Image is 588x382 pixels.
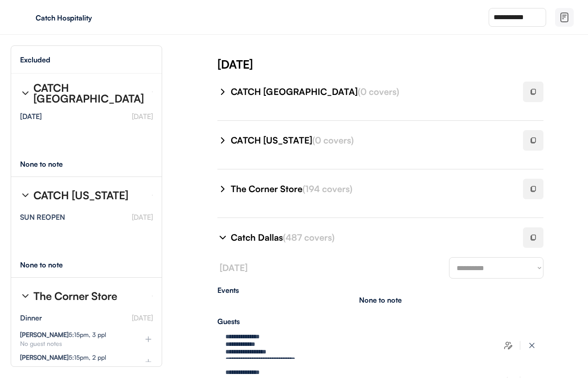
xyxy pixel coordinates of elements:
font: [DATE] [132,313,153,322]
div: [DATE] [217,56,588,72]
div: Excluded [20,56,50,63]
div: [DATE] [20,113,42,120]
div: None to note [20,261,79,268]
div: None to note [359,296,402,304]
img: chevron-right%20%281%29.svg [217,86,228,97]
div: CATCH [US_STATE] [33,190,128,201]
img: chevron-right%20%281%29.svg [217,232,228,243]
font: [DATE] [132,112,153,121]
img: yH5BAEAAAAALAAAAAABAAEAAAIBRAA7 [18,10,32,25]
font: [DATE] [220,262,248,273]
img: plus%20%281%29.svg [144,335,153,344]
img: users-edit.svg [504,341,513,350]
div: CATCH [GEOGRAPHIC_DATA] [231,86,512,98]
img: chevron-right%20%281%29.svg [20,291,31,301]
div: The Corner Store [231,183,512,195]
img: chevron-right%20%281%29.svg [20,190,31,201]
div: None to note [20,160,79,168]
div: Catch Hospitality [36,14,148,21]
img: chevron-right%20%281%29.svg [217,184,228,194]
font: (0 covers) [358,86,399,97]
div: Dinner [20,314,42,321]
img: x-close%20%283%29.svg [527,341,536,350]
div: SUN REOPEN [20,214,65,221]
font: (487 covers) [283,232,335,243]
div: CATCH [US_STATE] [231,134,512,147]
img: plus%20%281%29.svg [144,357,153,366]
div: No guest notes [20,341,130,347]
div: Events [217,287,543,294]
div: CATCH [GEOGRAPHIC_DATA] [33,82,145,104]
img: chevron-right%20%281%29.svg [217,135,228,146]
strong: [PERSON_NAME] [20,353,69,361]
strong: [PERSON_NAME] [20,331,69,338]
div: 5:15pm, 2 ppl [20,354,106,361]
div: The Corner Store [33,291,117,301]
img: chevron-right%20%281%29.svg [20,88,31,99]
div: Guests [217,318,543,325]
font: [DATE] [132,213,153,222]
img: file-02.svg [559,12,570,23]
div: 5:15pm, 3 ppl [20,332,106,338]
font: (0 covers) [312,135,354,146]
div: Catch Dallas [231,231,512,244]
font: (194 covers) [302,183,352,194]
